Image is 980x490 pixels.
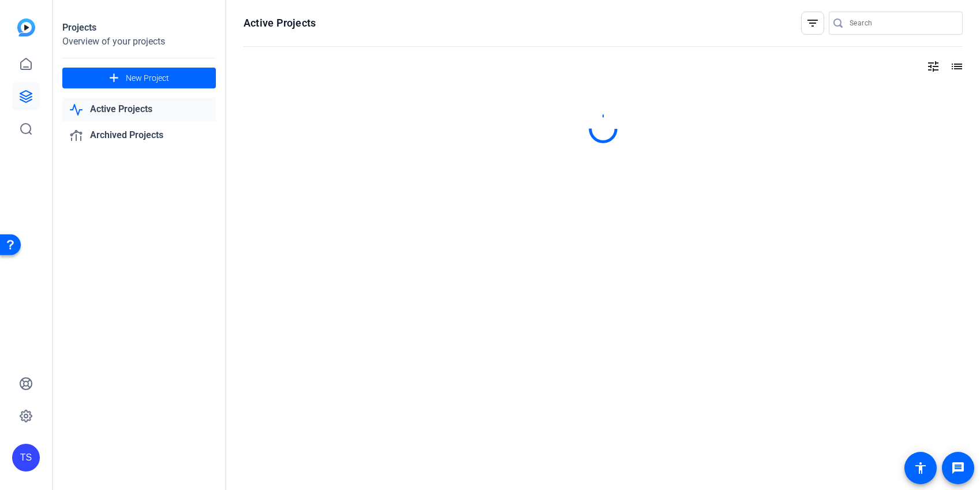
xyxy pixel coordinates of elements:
div: Overview of your projects [62,35,216,49]
span: New Project [126,72,169,84]
mat-icon: message [951,461,965,475]
input: Search [850,16,953,30]
a: Archived Projects [62,124,216,147]
mat-icon: tune [926,60,940,73]
mat-icon: list [949,60,963,73]
mat-icon: add [107,71,121,86]
a: Active Projects [62,98,216,121]
button: New Project [62,68,216,88]
mat-icon: filter_list [806,16,820,30]
div: Projects [62,21,216,35]
img: blue-gradient.svg [17,18,35,36]
mat-icon: accessibility [914,461,927,475]
div: TS [12,444,40,472]
h1: Active Projects [244,16,316,30]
